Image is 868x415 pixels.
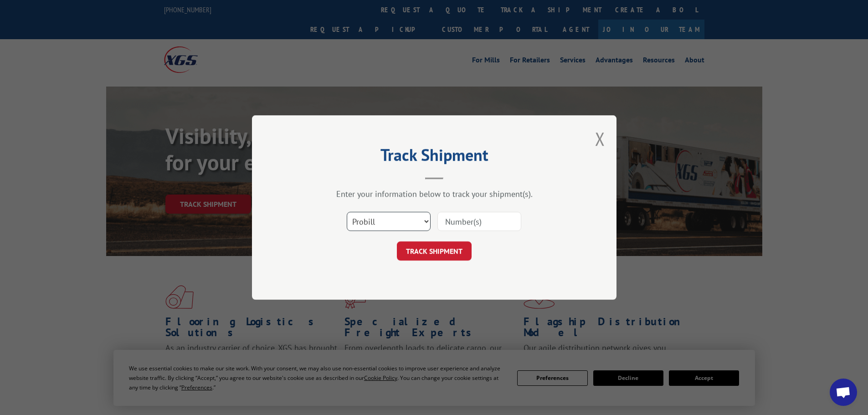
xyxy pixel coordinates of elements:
[397,241,472,261] button: TRACK SHIPMENT
[595,127,605,151] button: Close modal
[437,212,521,231] input: Number(s)
[298,189,571,199] div: Enter your information below to track your shipment(s).
[298,149,571,166] h2: Track Shipment
[830,379,857,406] div: Open chat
